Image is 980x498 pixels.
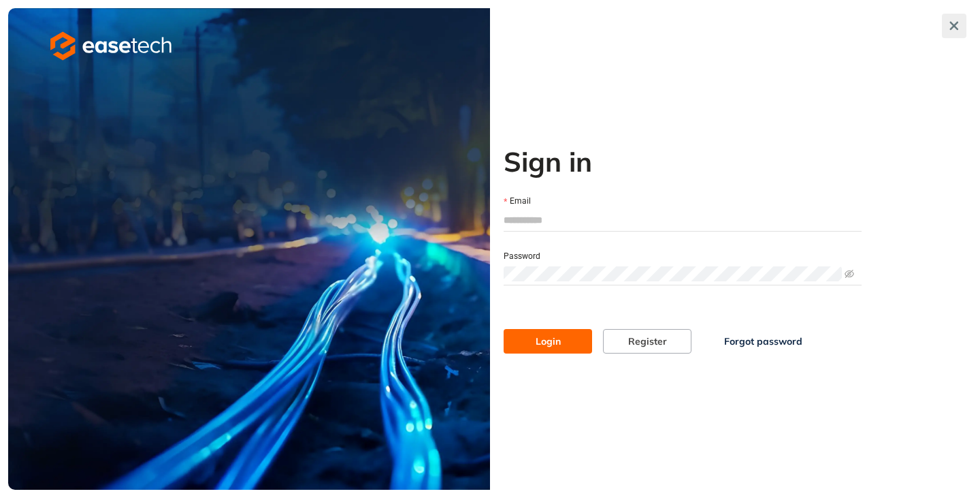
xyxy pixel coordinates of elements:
[845,269,854,279] span: eye-invisible
[504,250,540,263] label: Password
[724,334,802,349] span: Forgot password
[702,329,824,354] button: Forgot password
[504,195,531,208] label: Email
[504,145,862,178] h2: Sign in
[504,329,592,354] button: Login
[504,210,862,230] input: Email
[603,329,691,354] button: Register
[8,8,490,490] img: cover image
[536,334,561,349] span: Login
[504,266,842,281] input: Password
[628,334,667,349] span: Register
